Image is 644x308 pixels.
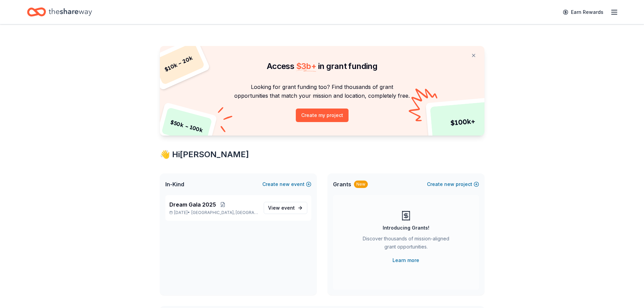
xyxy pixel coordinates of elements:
[296,109,349,122] button: Create my project
[267,61,377,71] span: Access in grant funding
[383,224,429,232] div: Introducing Grants!
[169,200,216,209] span: Dream Gala 2025
[264,202,307,214] a: View event
[354,181,368,188] div: New
[160,149,484,160] div: 👋 Hi [PERSON_NAME]
[333,180,351,188] span: Grants
[27,4,92,20] a: Home
[268,204,295,212] span: View
[152,42,205,85] div: $ 10k – 20k
[169,210,258,215] p: [DATE] •
[281,205,295,211] span: event
[280,180,290,188] span: new
[168,82,476,100] p: Looking for grant funding too? Find thousands of grant opportunities that match your mission and ...
[262,180,311,188] button: Createnewevent
[427,180,479,188] button: Createnewproject
[296,61,316,71] span: $ 3b +
[559,6,607,18] a: Earn Rewards
[444,180,454,188] span: new
[392,256,419,264] a: Learn more
[165,180,184,188] span: In-Kind
[360,235,452,254] div: Discover thousands of mission-aligned grant opportunities.
[191,210,258,215] span: [GEOGRAPHIC_DATA], [GEOGRAPHIC_DATA]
